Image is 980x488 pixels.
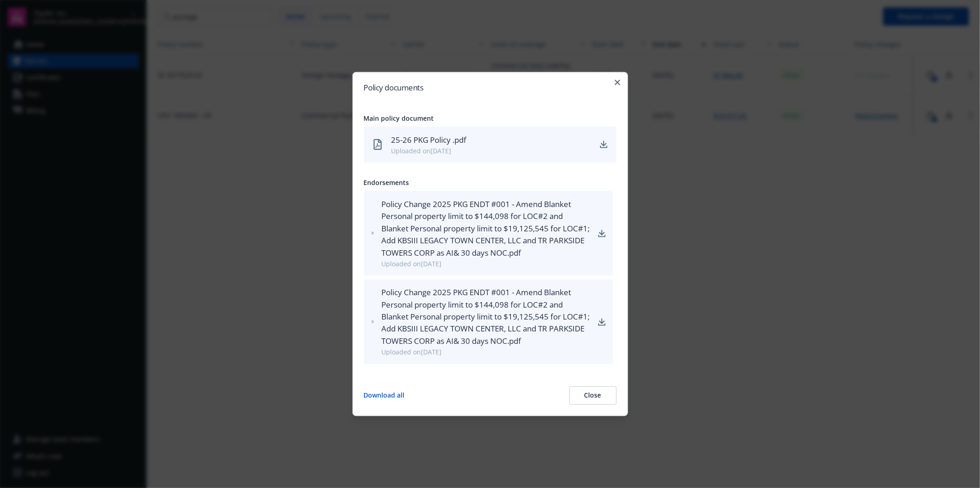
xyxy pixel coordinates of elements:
[381,348,591,357] div: Uploaded on [DATE]
[381,259,591,269] div: Uploaded on [DATE]
[391,134,591,146] div: 25-26 PKG Policy .pdf
[569,387,617,405] button: Close
[364,83,617,91] h2: Policy documents
[381,287,591,348] div: Policy Change 2025 PKG ENDT #001 - Amend Blanket Personal property limit to $144,098 for LOC#2 an...
[598,228,606,239] a: download
[391,146,591,156] div: Uploaded on [DATE]
[364,387,405,405] button: Download all
[598,316,606,327] a: download
[364,178,617,187] div: Endorsements
[364,113,617,123] div: Main policy document
[381,198,591,259] div: Policy Change 2025 PKG ENDT #001 - Amend Blanket Personal property limit to $144,098 for LOC#2 an...
[598,139,609,150] a: download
